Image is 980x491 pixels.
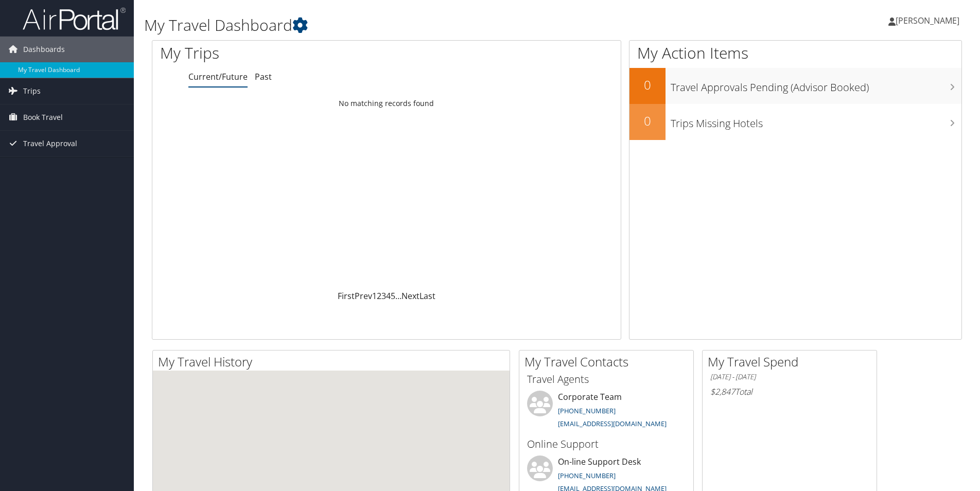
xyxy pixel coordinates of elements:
[255,71,272,82] a: Past
[527,372,686,387] h3: Travel Agents
[629,76,666,94] h2: 0
[558,406,616,415] a: [PHONE_NUMBER]
[188,71,248,82] a: Current/Future
[23,104,63,130] span: Book Travel
[391,290,395,302] a: 5
[527,437,686,451] h3: Online Support
[372,290,377,302] a: 1
[144,14,694,36] h1: My Travel Dashboard
[710,386,869,397] h6: Total
[558,471,616,480] a: [PHONE_NUMBER]
[158,353,510,371] h2: My Travel History
[629,68,961,104] a: 0Travel Approvals Pending (Advisor Booked)
[152,94,621,113] td: No matching records found
[401,290,419,302] a: Next
[23,37,65,62] span: Dashboards
[558,419,667,428] a: [EMAIL_ADDRESS][DOMAIN_NAME]
[629,104,961,140] a: 0Trips Missing Hotels
[524,353,693,371] h2: My Travel Contacts
[671,75,961,95] h3: Travel Approvals Pending (Advisor Booked)
[386,290,391,302] a: 4
[338,290,355,302] a: First
[522,391,691,433] li: Corporate Team
[381,290,386,302] a: 3
[629,42,961,64] h1: My Action Items
[888,5,970,36] a: [PERSON_NAME]
[896,15,959,26] span: [PERSON_NAME]
[160,42,418,64] h1: My Trips
[710,386,735,397] span: $2,847
[377,290,381,302] a: 2
[23,78,41,104] span: Trips
[419,290,435,302] a: Last
[671,111,961,131] h3: Trips Missing Hotels
[395,290,401,302] span: …
[23,131,77,156] span: Travel Approval
[23,7,126,31] img: airportal-logo.png
[708,353,877,371] h2: My Travel Spend
[629,112,666,130] h2: 0
[355,290,372,302] a: Prev
[710,372,869,382] h6: [DATE] - [DATE]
